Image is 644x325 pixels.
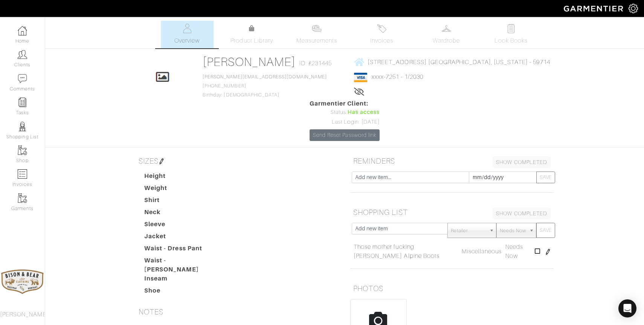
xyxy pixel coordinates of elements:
span: [STREET_ADDRESS] [GEOGRAPHIC_DATA], [US_STATE] - 59714 [368,58,550,65]
span: Wardrobe [433,36,460,45]
span: Garmentier Client: [310,99,380,108]
div: Status: [310,108,380,117]
a: xxxx-7251 - 1/2030 [372,74,423,80]
dt: Weight [139,184,224,196]
a: Look Books [485,21,537,48]
a: SHOW COMPLETED [493,208,551,219]
img: dashboard-icon-dbcd8f5a0b271acd01030246c82b418ddd0df26cd7fceb0bd07c9910d44c42f6.png [18,26,27,35]
a: Invoices [355,21,408,48]
span: Invoices [370,36,393,45]
a: SHOW COMPLETED [493,156,551,168]
span: Has access [348,108,380,117]
dt: Jacket [139,232,224,244]
span: Measurements [296,36,337,45]
img: orders-icon-0abe47150d42831381b5fb84f609e132dff9fe21cb692f30cb5eec754e2cba89.png [18,169,27,179]
h5: SIZES [136,153,339,169]
dt: Shirt [139,196,224,208]
dt: Waist - [PERSON_NAME] [139,256,224,274]
a: [PERSON_NAME][EMAIL_ADDRESS][DOMAIN_NAME] [203,74,327,80]
span: Overview [174,36,200,45]
h5: NOTES [136,304,339,319]
h5: PHOTOS [350,281,554,296]
img: stylists-icon-eb353228a002819b7ec25b43dbf5f0378dd9e0616d9560372ff212230b889e62.png [18,122,27,131]
img: comment-icon-a0a6a9ef722e966f86d9cbdc48e553b5cf19dbc54f86b18d962a5391bc8f6eb6.png [18,74,27,83]
dt: Inseam [139,274,224,286]
h5: SHOPPING LIST [350,205,554,220]
a: Product Library [226,24,278,45]
dt: Height [139,172,224,184]
span: Needs Now [500,223,526,238]
span: Retailer [451,223,486,238]
div: Open Intercom Messenger [618,299,636,317]
a: Those mother fucking [PERSON_NAME] Alpine Boots [354,242,458,261]
button: SAVE [536,172,555,183]
span: Product Library [230,36,273,45]
a: Overview [161,21,214,48]
img: pen-cf24a1663064a2ec1b9c1bd2387e9de7a2fa800b781884d57f21acf72779bad2.png [545,249,551,255]
img: orders-27d20c2124de7fd6de4e0e44c1d41de31381a507db9b33961299e4e07d508b8c.svg [377,24,386,33]
img: reminder-icon-8004d30b9f0a5d33ae49ab947aed9ed385cf756f9e5892f1edd6e32f2345188e.png [18,98,27,107]
img: measurements-466bbee1fd09ba9460f595b01e5d73f9e2bff037440d3c8f018324cb6cdf7a4a.svg [312,24,321,33]
img: visa-934b35602734be37eb7d5d7e5dbcd2044c359bf20a24dc3361ca3fa54326a8a7.png [354,73,367,82]
img: pen-cf24a1663064a2ec1b9c1bd2387e9de7a2fa800b781884d57f21acf72779bad2.png [159,158,165,164]
img: todo-9ac3debb85659649dc8f770b8b6100bb5dab4b48dedcbae339e5042a72dfd3cc.svg [507,24,516,33]
span: [PHONE_NUMBER] Birthday: [DEMOGRAPHIC_DATA] [203,74,327,98]
input: Add new item [352,223,448,235]
dt: Sleeve [139,220,224,232]
dt: Neck [139,208,224,220]
button: SAVE [536,223,555,238]
img: garments-icon-b7da505a4dc4fd61783c78ac3ca0ef83fa9d6f193b1c9dc38574b1d14d53ca28.png [18,193,27,203]
img: garmentier-logo-header-white-b43fb05a5012e4ada735d5af1a66efaba907eab6374d6393d1fbf88cb4ef424d.png [560,2,629,15]
h5: REMINDERS [350,153,554,169]
span: Look Books [494,36,528,45]
a: Measurements [290,21,343,48]
div: Last Login: [DATE] [310,118,380,126]
a: [STREET_ADDRESS] [GEOGRAPHIC_DATA], [US_STATE] - 59714 [354,57,550,67]
dt: Waist - Dress Pant [139,244,224,256]
span: Needs Now [505,244,523,259]
a: Send Reset Password link [310,129,380,141]
a: [PERSON_NAME] [203,55,296,69]
img: garments-icon-b7da505a4dc4fd61783c78ac3ca0ef83fa9d6f193b1c9dc38574b1d14d53ca28.png [18,146,27,155]
a: Wardrobe [420,21,473,48]
img: clients-icon-6bae9207a08558b7cb47a8932f037763ab4055f8c8b6bfacd5dc20c3e0201464.png [18,50,27,59]
span: Miscellaneous [462,248,502,255]
img: gear-icon-white-bd11855cb880d31180b6d7d6211b90ccbf57a29d726f0c71d8c61bd08dd39cc2.png [629,4,638,13]
img: wardrobe-487a4870c1b7c33e795ec22d11cfc2ed9d08956e64fb3008fe2437562e282088.svg [442,24,451,33]
img: basicinfo-40fd8af6dae0f16599ec9e87c0ef1c0a1fdea2edbe929e3d69a839185d80c458.svg [182,24,192,33]
dt: Shoe [139,286,224,298]
span: ID: #231445 [299,59,332,68]
input: Add new item... [352,172,469,183]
